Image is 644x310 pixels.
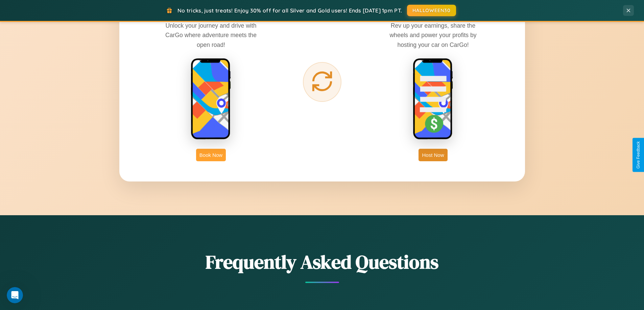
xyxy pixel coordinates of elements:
button: Book Now [196,149,226,161]
p: Unlock your journey and drive with CarGo where adventure meets the open road! [160,21,262,49]
img: host phone [413,58,453,140]
img: rent phone [191,58,231,140]
div: Give Feedback [636,141,641,169]
span: No tricks, just treats! Enjoy 30% off for all Silver and Gold users! Ends [DATE] 1pm PT. [177,7,402,14]
button: Host Now [419,149,447,161]
button: HALLOWEEN30 [407,5,456,16]
iframe: Intercom live chat [7,287,23,303]
h2: Frequently Asked Questions [119,249,525,275]
p: Rev up your earnings, share the wheels and power your profits by hosting your car on CarGo! [382,21,484,49]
